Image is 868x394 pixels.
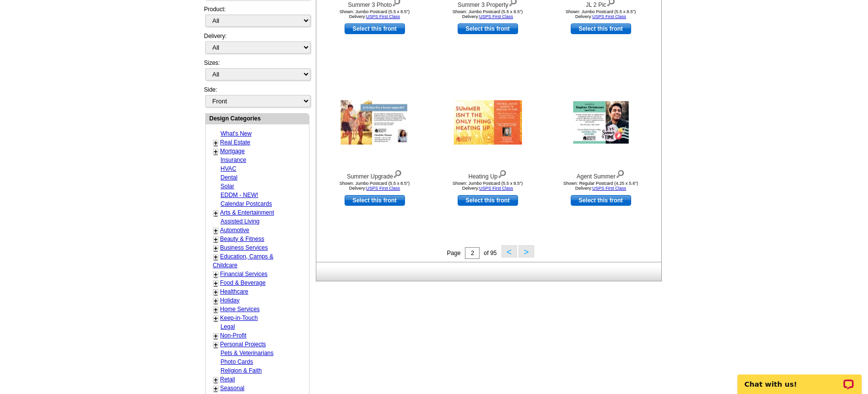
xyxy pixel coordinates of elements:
a: + [214,227,218,235]
div: Shown: Jumbo Postcard (5.5 x 8.5") Delivery: [434,181,541,191]
a: + [214,385,218,393]
a: USPS First Class [592,14,626,19]
a: + [214,271,218,278]
a: What's New [221,130,252,137]
a: + [214,253,218,261]
img: view design details [393,168,402,178]
img: Heating Up [454,100,522,145]
a: use this design [458,195,518,206]
div: Heating Up [434,168,541,181]
a: Calendar Postcards [221,200,272,207]
a: Legal [221,323,235,330]
a: Food & Beverage [220,279,266,286]
a: use this design [345,23,405,34]
div: Delivery: [204,32,309,59]
a: Retail [220,376,235,383]
a: use this design [345,195,405,206]
a: Mortgage [220,148,245,155]
a: + [214,148,218,156]
a: Assisted Living [221,218,260,225]
a: Photo Cards [221,358,253,365]
a: + [214,244,218,252]
a: HVAC [221,165,236,172]
a: + [214,236,218,243]
a: EDDM - NEW! [221,192,258,198]
a: use this design [458,23,518,34]
div: Agent Summer [547,168,655,181]
a: Pets & Veterinarians [221,350,274,356]
div: Side: [204,85,309,108]
a: + [214,209,218,217]
a: Insurance [221,157,247,163]
a: Keep-in-Touch [220,315,258,321]
a: use this design [571,23,631,34]
a: USPS First Class [366,186,400,191]
a: + [214,376,218,384]
a: USPS First Class [479,186,513,191]
a: Beauty & Fitness [220,236,265,242]
div: Shown: Regular Postcard (4.25 x 5.6") Delivery: [547,181,655,191]
a: Automotive [220,227,250,234]
a: Dental [221,174,238,181]
a: + [214,306,218,314]
a: + [214,288,218,296]
img: Agent Summer [573,101,629,144]
img: view design details [616,168,625,178]
a: USPS First Class [479,14,513,19]
div: Shown: Jumbo Postcard (5.5 x 8.5") Delivery: [434,9,541,19]
a: Religion & Faith [221,367,262,374]
div: Product: [204,5,309,32]
a: + [214,297,218,305]
div: Design Categories [206,114,309,123]
iframe: LiveChat chat widget [731,363,868,394]
a: Financial Services [220,271,268,277]
span: Page [447,250,461,256]
div: Summer Upgrade [321,168,428,181]
a: + [214,279,218,287]
a: Holiday [220,297,240,304]
div: Shown: Jumbo Postcard (5.5 x 8.5") Delivery: [321,181,428,191]
a: Education, Camps & Childcare [213,253,273,269]
a: Non-Profit [220,332,247,339]
a: Seasonal [220,385,245,392]
a: use this design [571,195,631,206]
div: Shown: Jumbo Postcard (5.5 x 8.5") Delivery: [321,9,428,19]
div: Shown: Jumbo Postcard (5.5 x 8.5") Delivery: [547,9,655,19]
a: Real Estate [220,139,251,146]
a: + [214,139,218,147]
img: view design details [498,168,507,178]
a: + [214,315,218,322]
button: < [502,245,517,257]
span: of 95 [483,250,497,256]
a: Personal Projects [220,341,266,348]
div: Sizes: [204,59,309,85]
a: Arts & Entertainment [220,209,274,216]
button: > [519,245,534,257]
a: USPS First Class [592,186,626,191]
a: Home Services [220,306,260,313]
a: Business Services [220,244,268,251]
a: Healthcare [220,288,249,295]
img: Summer Upgrade [341,100,409,145]
a: + [214,341,218,349]
a: + [214,332,218,340]
a: Solar [221,183,234,190]
a: USPS First Class [366,14,400,19]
